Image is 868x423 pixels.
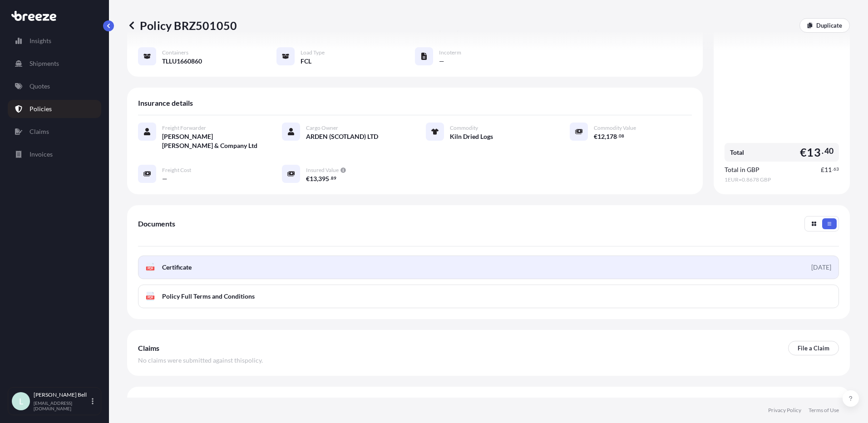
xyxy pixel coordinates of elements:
[811,263,831,272] div: [DATE]
[138,397,190,406] span: Main Exclusions
[138,256,839,279] a: PDFCertificate[DATE]
[832,167,833,171] span: .
[816,21,842,30] p: Duplicate
[138,285,839,308] a: PDFPolicy Full Terms and Conditions
[8,100,101,118] a: Policies
[138,219,175,228] span: Documents
[619,134,624,138] span: 08
[162,263,192,272] span: Certificate
[597,133,605,140] span: 12
[162,49,188,56] span: Containers
[8,145,101,163] a: Invoices
[148,267,153,270] text: PDF
[450,124,478,132] span: Commodity
[439,57,444,66] span: —
[807,147,820,158] span: 13
[330,177,330,180] span: .
[439,49,461,56] span: Incoterm
[306,132,378,141] span: ARDEN (SCOTLAND) LTD
[301,49,325,56] span: Load Type
[127,18,237,33] p: Policy BRZ501050
[162,132,260,150] span: [PERSON_NAME] [PERSON_NAME] & Company Ltd
[306,124,338,132] span: Cargo Owner
[8,123,101,141] a: Claims
[594,124,636,132] span: Commodity Value
[30,36,51,45] p: Insights
[306,167,339,174] span: Insured Value
[617,134,618,138] span: .
[162,174,168,183] span: —
[833,167,839,171] span: 63
[594,133,597,140] span: €
[162,124,206,132] span: Freight Forwarder
[30,82,50,91] p: Quotes
[606,133,617,140] span: 178
[317,176,318,182] span: ,
[30,59,59,68] p: Shipments
[310,176,317,182] span: 13
[809,407,839,414] a: Terms of Use
[331,177,336,180] span: 89
[162,167,191,174] span: Freight Cost
[605,133,606,140] span: ,
[30,150,53,159] p: Invoices
[162,57,202,66] span: TLLU1660860
[725,165,759,174] span: Total in GBP
[138,98,193,108] span: Insurance details
[822,148,824,154] span: .
[34,400,90,411] p: [EMAIL_ADDRESS][DOMAIN_NAME]
[824,167,832,173] span: 11
[19,397,23,406] span: L
[138,390,839,412] div: Main Exclusions
[768,407,801,414] a: Privacy Policy
[138,344,159,353] span: Claims
[306,176,310,182] span: €
[30,104,52,113] p: Policies
[821,167,824,173] span: £
[730,148,744,157] span: Total
[148,296,153,299] text: PDF
[798,344,829,353] p: File a Claim
[138,356,263,365] span: No claims were submitted against this policy .
[799,18,850,33] a: Duplicate
[301,57,311,66] span: FCL
[8,32,101,50] a: Insights
[30,127,49,136] p: Claims
[788,341,839,355] a: File a Claim
[8,77,101,95] a: Quotes
[800,147,807,158] span: €
[34,391,90,398] p: [PERSON_NAME] Bell
[824,148,833,154] span: 40
[162,292,255,301] span: Policy Full Terms and Conditions
[725,176,839,183] span: 1 EUR = 0.8678 GBP
[450,132,493,141] span: Kiln Dried Logs
[8,54,101,73] a: Shipments
[318,176,329,182] span: 395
